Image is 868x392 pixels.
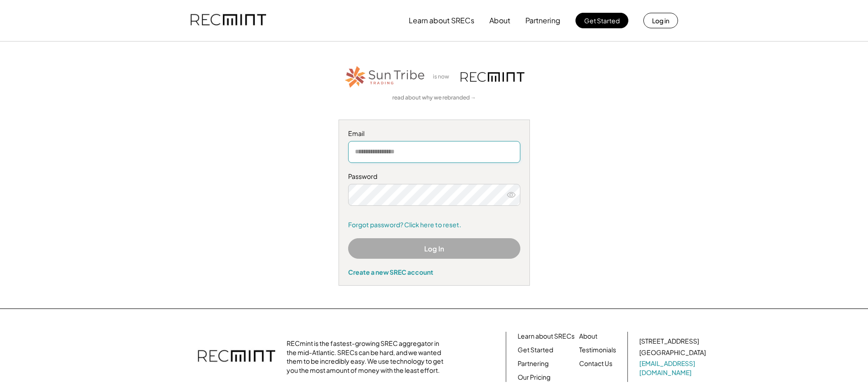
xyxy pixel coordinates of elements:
[575,13,628,28] button: Get Started
[518,373,550,382] a: Our Pricing
[461,72,524,82] img: recmint-logotype%403x.png
[348,220,520,230] a: Forgot password? Click here to reset.
[579,332,597,341] a: About
[348,268,520,276] div: Create a new SREC account
[344,64,426,89] img: STT_Horizontal_Logo%2B-%2BColor.png
[431,73,456,81] div: is now
[348,238,520,259] button: Log In
[579,359,612,368] a: Contact Us
[198,341,275,373] img: recmint-logotype%403x.png
[518,359,549,368] a: Partnering
[392,94,476,102] a: read about why we rebranded →
[348,129,520,138] div: Email
[579,345,616,355] a: Testimonials
[639,359,708,377] a: [EMAIL_ADDRESS][DOMAIN_NAME]
[348,172,520,181] div: Password
[409,11,474,30] button: Learn about SRECs
[190,5,266,36] img: recmint-logotype%403x.png
[518,345,553,355] a: Get Started
[639,348,706,357] div: [GEOGRAPHIC_DATA]
[643,13,678,28] button: Log in
[639,337,699,346] div: [STREET_ADDRESS]
[525,11,560,30] button: Partnering
[518,332,575,341] a: Learn about SRECs
[287,339,448,375] div: RECmint is the fastest-growing SREC aggregator in the mid-Atlantic. SRECs can be hard, and we wan...
[489,11,510,30] button: About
